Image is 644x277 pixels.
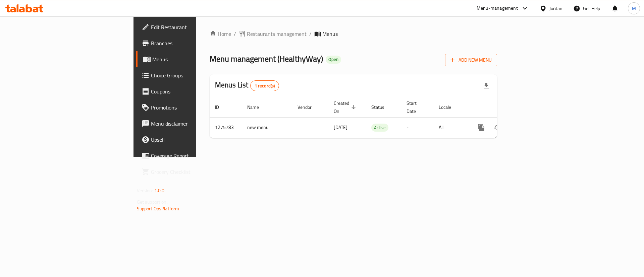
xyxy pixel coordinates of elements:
[152,55,236,63] span: Menus
[136,116,241,132] a: Menu disclaimer
[137,198,168,206] span: Get support on:
[136,148,241,164] a: Coverage Report
[250,80,279,91] div: Total records count
[151,168,236,176] span: Grocery Checklist
[322,30,338,38] span: Menus
[136,99,241,116] a: Promotions
[151,39,236,47] span: Branches
[136,67,241,83] a: Choice Groups
[136,35,241,51] a: Branches
[326,56,341,64] div: Open
[477,4,518,12] div: Menu-management
[371,124,388,132] span: Active
[450,56,492,64] span: Add New Menu
[242,117,292,138] td: new menu
[371,103,393,111] span: Status
[478,78,494,94] div: Export file
[247,30,307,38] span: Restaurants management
[151,71,236,79] span: Choice Groups
[210,97,543,138] table: enhanced table
[154,186,165,195] span: 1.0.0
[136,19,241,35] a: Edit Restaurant
[151,120,236,128] span: Menu disclaimer
[136,51,241,67] a: Menus
[151,23,236,31] span: Edit Restaurant
[632,5,636,12] span: M
[401,117,433,138] td: -
[136,83,241,99] a: Coupons
[445,54,497,66] button: Add New Menu
[215,103,228,111] span: ID
[251,83,279,89] span: 1 record(s)
[407,99,425,115] span: Start Date
[151,136,236,144] span: Upsell
[137,204,179,213] a: Support.OpsPlatform
[489,120,505,136] button: Change Status
[215,80,279,91] h2: Menus List
[298,103,320,111] span: Vendor
[151,103,236,112] span: Promotions
[549,5,562,12] div: Jordan
[151,87,236,95] span: Coupons
[433,117,468,138] td: All
[151,152,236,160] span: Coverage Report
[439,103,460,111] span: Locale
[334,99,358,115] span: Created On
[326,57,341,62] span: Open
[210,51,323,66] span: Menu management ( HealthyWay )
[210,30,497,38] nav: breadcrumb
[309,30,312,38] li: /
[247,103,268,111] span: Name
[137,186,153,195] span: Version:
[239,30,307,38] a: Restaurants management
[473,120,489,136] button: more
[136,164,241,180] a: Grocery Checklist
[136,132,241,148] a: Upsell
[371,124,388,132] div: Active
[334,123,347,132] span: [DATE]
[468,97,543,118] th: Actions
